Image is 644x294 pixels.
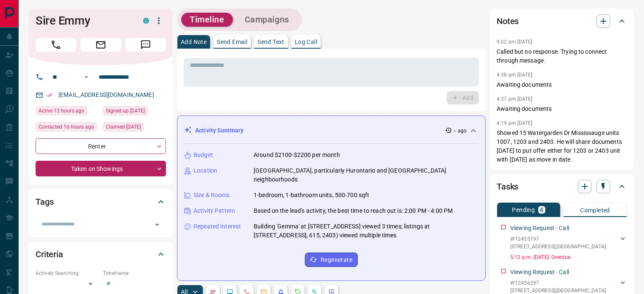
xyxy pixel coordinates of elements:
svg: Email Verified [47,92,53,98]
p: W12456297 [510,279,606,287]
div: Notes [497,11,627,31]
span: Email [80,38,121,52]
p: W12455197 [510,235,606,243]
div: Criteria [36,244,166,264]
h2: Tasks [497,180,518,193]
div: W12455197[STREET_ADDRESS],[GEOGRAPHIC_DATA] [510,234,627,252]
p: -- ago [453,127,467,135]
div: Thu Oct 09 2025 [103,106,166,118]
p: Send Email [217,39,247,45]
span: Claimed [DATE] [106,123,141,131]
p: 4:37 pm [DATE] [497,96,533,102]
p: Awaiting documents [497,80,627,89]
div: Mon Oct 13 2025 [36,106,99,118]
button: Timeline [181,13,233,27]
div: Tags [36,192,166,212]
p: 9:02 pm [DATE] [497,39,533,45]
p: Timeframe: [103,269,166,277]
p: Repeated Interest [193,222,241,231]
p: Activity Summary [195,126,243,135]
p: Size & Rooms [193,191,230,200]
button: Open [81,72,91,82]
h2: Criteria [36,247,63,261]
p: Send Text [257,39,285,45]
a: [EMAIL_ADDRESS][DOMAIN_NAME] [58,91,154,98]
p: Budget [193,151,213,159]
p: Log Call [295,39,317,45]
span: Active 13 hours ago [39,107,84,115]
p: Completed [580,207,610,213]
p: 4:38 pm [DATE] [497,72,533,78]
span: Message [125,38,166,52]
h1: Sire Emmy [36,14,130,27]
p: [GEOGRAPHIC_DATA], particularly Hurontario and [GEOGRAPHIC_DATA] neighbourhoods [254,166,478,184]
div: Activity Summary-- ago [184,123,478,138]
p: Actively Searching: [36,269,99,277]
p: Around $2100-$2200 per month [254,151,340,159]
p: Based on the lead's activity, the best time to reach out is: 2:00 PM - 4:00 PM [254,206,453,215]
span: Call [36,38,76,52]
p: Building 'Gemma' at [STREET_ADDRESS] viewed 3 times; listings at [STREET_ADDRESS], 615, 2403) vie... [254,222,478,240]
p: 1-bedroom, 1-bathroom units, 500-700 sqft [254,191,369,200]
p: 4:19 pm [DATE] [497,120,533,126]
p: Showed 15 Watergarden Dr Mississauge units 1007, 1203 and 2403. He will share documents [DATE] to... [497,129,627,164]
p: 4 [540,207,543,213]
div: Sun Oct 12 2025 [36,122,99,134]
div: Renter [36,138,166,154]
button: Regenerate [305,253,358,267]
p: Location [193,166,217,175]
p: Pending [512,207,535,213]
p: Add Note [181,39,207,45]
p: 5:12 p.m. [DATE] - Overdue [510,253,627,261]
span: Contacted 16 hours ago [39,123,94,131]
div: condos.ca [143,18,149,24]
p: Called but no response. Trying to connect through message. [497,47,627,65]
h2: Tags [36,195,53,209]
h2: Notes [497,14,519,28]
p: Viewing Request - Call [510,224,569,233]
span: Signed up [DATE] [106,107,145,115]
p: Viewing Request - Call [510,268,569,277]
p: Awaiting documents [497,104,627,113]
p: Activity Pattern [193,206,235,215]
div: Tasks [497,176,627,197]
p: [STREET_ADDRESS] , [GEOGRAPHIC_DATA] [510,243,606,250]
button: Campaigns [236,13,298,27]
button: Open [151,219,163,231]
div: Taken on Showings [36,161,166,176]
div: Thu Oct 09 2025 [103,122,166,134]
